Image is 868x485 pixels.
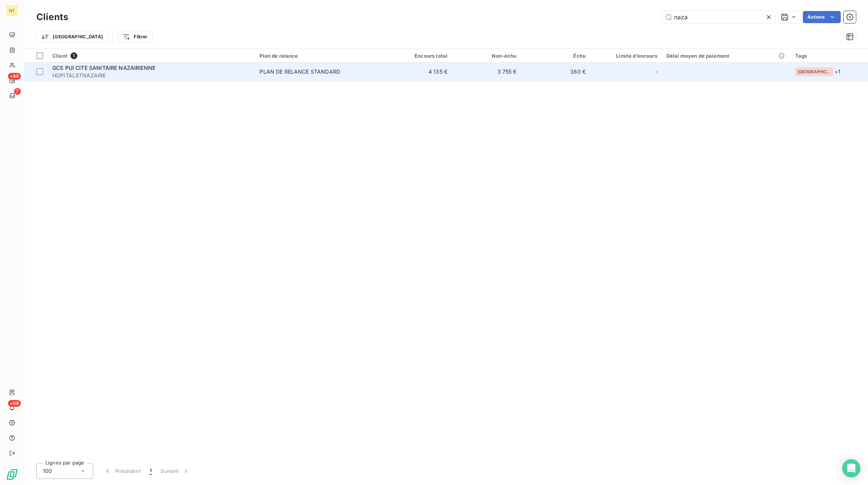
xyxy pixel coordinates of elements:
h3: Clients [36,10,68,24]
td: 380 € [521,63,590,81]
div: Encours total [388,53,447,59]
div: PLAN DE RELANCE STANDARD [260,68,340,76]
span: - [655,68,657,76]
span: +99 [8,73,21,80]
button: Suivant [156,463,194,479]
span: HOPITALSTNAZAIRE [52,72,250,79]
td: 3 755 € [452,63,521,81]
button: 1 [145,463,156,479]
span: 1 [150,467,152,475]
div: Open Intercom Messenger [842,459,860,477]
div: Délai moyen de paiement [666,53,786,59]
img: Logo LeanPay [6,468,18,480]
div: Échu [526,53,586,59]
td: 4 135 € [383,63,452,81]
div: Plan de relance [260,53,378,59]
div: Limite d’encours [595,53,657,59]
button: Précédent [99,463,145,479]
div: Tags [795,53,863,59]
div: Non-échu [457,53,516,59]
span: 100 [43,467,52,475]
span: +99 [8,400,21,407]
span: Client [52,53,67,59]
button: Filtrer [117,31,152,43]
span: [GEOGRAPHIC_DATA] [798,69,831,74]
button: [GEOGRAPHIC_DATA] [36,31,108,43]
span: 7 [14,88,21,95]
div: NT [6,5,18,17]
span: + 1 [835,68,840,76]
button: Actions [803,11,841,23]
span: GCS PUI CITE SANITAIRE NAZAIRIENNE [52,65,155,71]
input: Rechercher [662,11,776,23]
span: 1 [70,52,77,59]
